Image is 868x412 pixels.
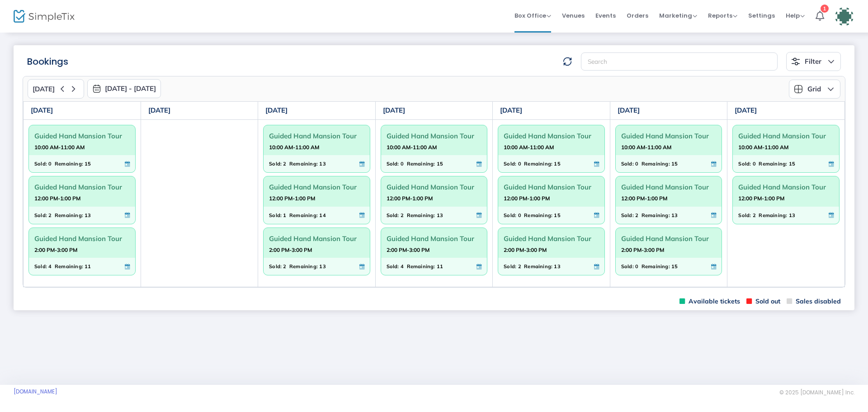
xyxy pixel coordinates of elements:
strong: 10:00 AM-11:00 AM [504,142,554,153]
span: 2 [401,210,404,220]
img: filter [791,57,800,66]
strong: 12:00 PM-1:00 PM [269,193,315,204]
span: Sold: [387,261,399,271]
span: Remaining: [289,159,318,169]
span: Remaining: [524,210,552,220]
span: 15 [554,210,560,220]
span: Sold: [387,210,399,220]
span: Remaining: [759,159,787,169]
span: 0 [753,159,756,169]
span: Orders [627,4,648,27]
span: Remaining: [407,159,435,169]
m-panel-title: Bookings [27,55,68,68]
span: 0 [48,159,52,169]
span: Sold: [738,159,751,169]
span: 11 [437,261,443,271]
span: Sold: [738,210,751,220]
span: 13 [85,210,91,220]
button: [DATE] [28,79,84,99]
span: Sold: [387,159,399,169]
span: Sold out [746,297,780,306]
th: [DATE] [375,102,493,120]
span: 0 [635,261,638,271]
span: 13 [319,159,325,169]
strong: 12:00 PM-1:00 PM [738,193,784,204]
strong: 10:00 AM-11:00 AM [738,142,788,153]
span: Remaining: [289,210,318,220]
span: Guided Hand Mansion Tour [621,129,717,143]
button: [DATE] - [DATE] [87,79,161,98]
span: 2 [283,159,286,169]
span: Remaining: [759,210,787,220]
span: 15 [671,159,678,169]
span: Remaining: [407,210,435,220]
button: Grid [789,80,840,99]
strong: 2:00 PM-3:00 PM [387,244,429,256]
span: Guided Hand Mansion Tour [34,129,130,143]
th: [DATE] [24,102,141,120]
span: Sold: [621,210,634,220]
span: Guided Hand Mansion Tour [621,232,717,246]
span: 15 [85,159,91,169]
strong: 10:00 AM-11:00 AM [269,142,319,153]
span: [DATE] [33,85,55,93]
th: [DATE] [610,102,727,120]
span: 4 [401,261,404,271]
span: Venues [562,4,585,27]
span: 2 [518,261,521,271]
span: 15 [671,261,678,271]
span: 0 [635,159,638,169]
span: 0 [518,159,521,169]
th: [DATE] [727,102,845,120]
span: Guided Hand Mansion Tour [504,129,599,143]
div: 1 [821,5,829,13]
span: Guided Hand Mansion Tour [387,232,482,246]
span: 13 [319,261,325,271]
strong: 12:00 PM-1:00 PM [621,193,667,204]
span: Sold: [34,261,47,271]
span: Remaining: [55,210,83,220]
span: Guided Hand Mansion Tour [387,129,482,143]
th: [DATE] [258,102,376,120]
span: Sold: [269,210,282,220]
span: Remaining: [524,261,552,271]
img: grid [794,85,803,94]
span: Guided Hand Mansion Tour [504,232,599,246]
span: 2 [635,210,638,220]
span: 13 [789,210,795,220]
span: 2 [48,210,52,220]
span: Remaining: [642,210,670,220]
span: Sold: [504,261,516,271]
strong: 2:00 PM-3:00 PM [269,244,312,256]
span: 14 [319,210,325,220]
span: Reports [708,11,737,20]
span: Guided Hand Mansion Tour [387,180,482,194]
span: Events [595,4,616,27]
span: © 2025 [DOMAIN_NAME] Inc. [779,389,854,396]
span: Marketing [659,11,697,20]
span: 2 [753,210,756,220]
span: Sold: [504,159,516,169]
span: Box Office [514,11,551,20]
span: Guided Hand Mansion Tour [621,180,717,194]
span: Remaining: [55,261,83,271]
span: Sold: [621,261,634,271]
strong: 12:00 PM-1:00 PM [387,193,433,204]
span: Guided Hand Mansion Tour [269,129,364,143]
span: Settings [748,4,775,27]
span: Sold: [34,159,47,169]
span: 15 [437,159,443,169]
span: Guided Hand Mansion Tour [738,180,834,194]
span: Remaining: [289,261,318,271]
span: Guided Hand Mansion Tour [34,232,130,246]
span: Remaining: [55,159,83,169]
img: monthly [92,84,101,93]
strong: 2:00 PM-3:00 PM [504,244,547,256]
span: Sold: [504,210,516,220]
button: Filter [786,52,841,71]
span: 2 [283,261,286,271]
span: Remaining: [407,261,435,271]
img: refresh-data [563,57,572,66]
span: Sold: [269,159,282,169]
strong: 2:00 PM-3:00 PM [621,244,664,256]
